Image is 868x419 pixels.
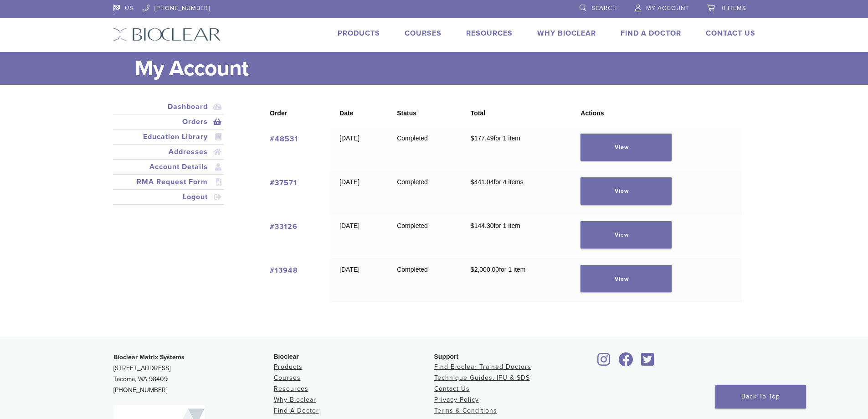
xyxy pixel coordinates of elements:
[434,353,459,360] span: Support
[113,99,224,216] nav: Account pages
[466,29,513,38] a: Resources
[135,52,755,85] h1: My Account
[638,358,657,367] a: Bioclear
[462,127,571,171] td: for 1 item
[471,222,474,229] span: $
[595,358,614,367] a: Bioclear
[274,374,301,382] a: Courses
[471,178,494,186] span: 441.04
[388,171,462,215] td: Completed
[339,222,360,229] time: [DATE]
[471,266,499,273] span: 2,000.00
[388,127,462,171] td: Completed
[115,176,222,187] a: RMA Request Form
[270,109,287,117] span: Order
[274,363,303,371] a: Products
[270,266,298,275] a: View order number 13948
[270,222,298,231] a: View order number 33126
[471,222,494,229] span: 144.30
[405,29,442,38] a: Courses
[646,5,689,12] span: My Account
[462,259,571,302] td: for 1 item
[471,134,494,142] span: 177.49
[434,407,497,414] a: Terms & Conditions
[580,134,672,161] a: View order 48531
[471,134,474,142] span: $
[113,28,221,41] img: Bioclear
[434,385,470,393] a: Contact Us
[115,131,222,142] a: Education Library
[537,29,596,38] a: Why Bioclear
[339,109,353,117] span: Date
[274,407,319,414] a: Find A Doctor
[270,134,298,144] a: View order number 48531
[591,5,617,12] span: Search
[434,363,531,371] a: Find Bioclear Trained Doctors
[471,109,485,117] span: Total
[274,385,308,393] a: Resources
[338,29,380,38] a: Products
[580,109,604,117] span: Actions
[115,161,222,172] a: Account Details
[113,352,274,396] p: [STREET_ADDRESS] Tacoma, WA 98409 [PHONE_NUMBER]
[270,178,297,187] a: View order number 37571
[715,385,806,409] a: Back To Top
[339,266,360,273] time: [DATE]
[462,215,571,259] td: for 1 item
[274,353,299,360] span: Bioclear
[388,259,462,302] td: Completed
[580,177,672,205] a: View order 37571
[462,171,571,215] td: for 4 items
[397,109,416,117] span: Status
[115,146,222,157] a: Addresses
[434,396,479,403] a: Privacy Policy
[434,374,530,382] a: Technique Guides, IFU & SDS
[580,221,672,248] a: View order 33126
[722,5,746,12] span: 0 items
[471,178,474,186] span: $
[339,178,360,186] time: [DATE]
[471,266,474,273] span: $
[388,215,462,259] td: Completed
[706,29,755,38] a: Contact Us
[274,396,316,403] a: Why Bioclear
[339,134,360,142] time: [DATE]
[580,265,672,292] a: View order 13948
[113,353,185,361] strong: Bioclear Matrix Systems
[115,191,222,202] a: Logout
[621,29,681,38] a: Find A Doctor
[115,116,222,127] a: Orders
[115,101,222,112] a: Dashboard
[616,358,637,367] a: Bioclear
